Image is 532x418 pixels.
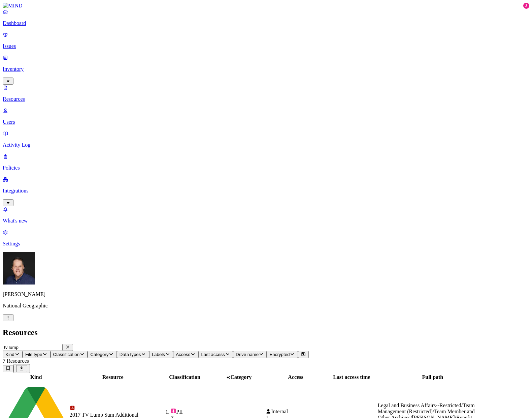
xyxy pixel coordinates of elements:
[3,66,529,72] p: Inventory
[266,374,326,380] div: Access
[523,3,529,9] div: 3
[4,374,68,380] div: Kind
[3,165,529,171] p: Policies
[327,412,330,417] span: –
[3,142,529,148] p: Activity Log
[171,408,212,415] div: PII
[230,374,252,380] span: Category
[171,408,176,414] img: pii
[3,344,62,351] input: Search
[152,352,165,357] span: Labels
[3,119,529,125] p: Users
[157,374,212,380] div: Classification
[269,352,290,357] span: Encrypted
[176,352,190,357] span: Access
[3,303,529,309] p: National Geographic
[3,328,529,337] h2: Resources
[266,409,326,415] div: Internal
[70,405,75,411] img: adobe-pdf
[53,352,80,357] span: Classification
[3,96,529,102] p: Resources
[3,241,529,247] p: Settings
[3,43,529,49] p: Issues
[120,352,141,357] span: Data types
[3,3,23,9] img: MIND
[70,374,156,380] div: Resource
[3,20,529,26] p: Dashboard
[25,352,42,357] span: File type
[5,352,14,357] span: Kind
[3,188,529,194] p: Integrations
[236,352,259,357] span: Drive name
[213,412,216,417] span: –
[378,374,488,380] div: Full path
[90,352,108,357] span: Category
[3,252,35,285] img: Mark DeCarlo
[3,291,529,297] p: [PERSON_NAME]
[3,358,29,364] span: 7 Resources
[3,218,529,224] p: What's new
[201,352,225,357] span: Last access
[327,374,376,380] div: Last access time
